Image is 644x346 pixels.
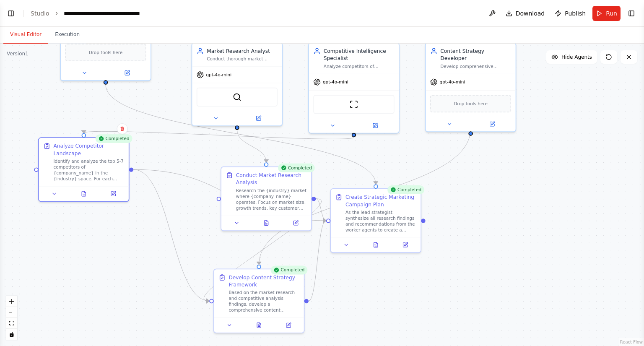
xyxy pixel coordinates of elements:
div: Identify and analyze the top 5-7 competitors of {company_name} in the {industry} space. For each ... [54,159,125,182]
button: Open in side panel [101,190,126,198]
div: Content Strategy Developer [440,47,511,62]
button: Run [592,6,621,21]
div: CompletedDevelop Content Strategy FrameworkBased on the market research and competitive analysis ... [213,269,305,333]
button: Open in side panel [393,241,418,250]
div: Based on the market research and competitive analysis findings, develop a comprehensive content s... [229,290,299,313]
div: Completed [270,266,307,275]
div: Completed [95,134,132,143]
g: Edge from 50305684-44ed-43eb-afac-f14dd9f64972 to 1cbd5c05-9a9b-4ff1-967b-2acf9338bf80 [255,128,474,265]
img: ScrapeWebsiteTool [350,100,358,109]
div: Analyze competitors of {company_name} in the {industry} sector, identifying their marketing strat... [324,63,395,69]
button: View output [68,190,99,198]
button: Execution [48,26,86,44]
g: Edge from 1bdc0fef-418e-4aba-ac1b-d79ba09d9fbd to db496919-0f9d-4140-b7bd-18c52cb1ef49 [316,195,326,224]
button: fit view [6,318,17,329]
span: gpt-4o-mini [206,72,231,78]
div: Completed [278,164,315,172]
div: Analyze Competitor Landscape [54,142,125,157]
button: Publish [551,6,589,21]
div: As the lead strategist, synthesize all research findings and recommendations from the worker agen... [345,210,416,233]
button: Open in side panel [238,114,279,122]
g: Edge from 1cbd5c05-9a9b-4ff1-967b-2acf9338bf80 to db496919-0f9d-4140-b7bd-18c52cb1ef49 [309,217,326,304]
div: Completed [387,185,424,194]
nav: breadcrumb [31,9,158,18]
g: Edge from 1bd9a6f4-ebed-43c9-a11e-3901a01d77a7 to 1cbd5c05-9a9b-4ff1-967b-2acf9338bf80 [133,166,209,304]
button: zoom in [6,296,17,307]
a: Studio [31,10,49,17]
button: Open in side panel [283,219,308,227]
span: Drop tools here [89,49,123,56]
button: Open in side panel [471,120,512,128]
div: Conduct Market Research Analysis [236,172,307,186]
span: gpt-4o-mini [440,79,465,85]
button: Hide Agents [546,50,597,64]
button: Download [502,6,548,21]
button: Show left sidebar [5,8,17,19]
div: Competitive Intelligence Specialist [324,47,395,62]
div: Research the {industry} market where {company_name} operates. Focus on market size, growth trends... [236,187,307,211]
div: Create Strategic Marketing Campaign Plan [345,193,416,208]
div: Version 1 [7,50,29,57]
button: Delete node [117,123,128,134]
button: Visual Editor [3,26,48,44]
button: zoom out [6,307,17,318]
button: View output [360,241,391,250]
div: Content Strategy DeveloperDevelop comprehensive content strategies for {company_name}'s marketing... [425,42,517,132]
g: Edge from f44e7393-d3b9-46b0-a17e-b709f88a6fed to 1bdc0fef-418e-4aba-ac1b-d79ba09d9fbd [234,130,270,162]
button: Open in side panel [276,321,301,330]
a: React Flow attribution [620,340,643,344]
button: View output [251,219,282,227]
div: CompletedConduct Market Research AnalysisResearch the {industry} market where {company_name} oper... [221,166,312,231]
span: Run [606,9,617,18]
div: CompletedAnalyze Competitor LandscapeIdentify and analyze the top 5-7 competitors of {company_nam... [38,137,130,202]
button: Open in side panel [355,121,396,130]
img: SerperDevTool [233,93,241,101]
div: Market Research Analyst [207,47,278,55]
button: Open in side panel [106,68,148,77]
div: Conduct thorough market research for {company_name} in the {industry} sector, analyzing market si... [207,56,278,62]
span: Drop tools here [454,100,488,107]
g: Edge from 0a9c9053-c13c-4dd3-ae4e-89df4d45cd4e to 1bd9a6f4-ebed-43c9-a11e-3901a01d77a7 [80,126,358,144]
div: CompletedCreate Strategic Marketing Campaign PlanAs the lead strategist, synthesize all research ... [330,188,421,253]
button: View output [244,321,275,330]
div: Competitive Intelligence SpecialistAnalyze competitors of {company_name} in the {industry} sector... [308,42,400,134]
g: Edge from 1bd9a6f4-ebed-43c9-a11e-3901a01d77a7 to db496919-0f9d-4140-b7bd-18c52cb1ef49 [133,166,326,224]
button: Show right sidebar [626,8,637,19]
div: Market Research AnalystConduct thorough market research for {company_name} in the {industry} sect... [192,42,283,126]
span: Hide Agents [561,54,592,60]
g: Edge from 8f1b34e0-fa39-47b0-81ae-3df3856d64f1 to db496919-0f9d-4140-b7bd-18c52cb1ef49 [102,85,379,185]
button: toggle interactivity [6,329,17,340]
div: React Flow controls [6,296,17,340]
span: Publish [565,9,586,18]
span: Download [516,9,545,18]
div: Develop comprehensive content strategies for {company_name}'s marketing campaign, creating conten... [440,63,511,69]
span: gpt-4o-mini [323,79,348,85]
div: Develop Content Strategy Framework [229,274,299,289]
